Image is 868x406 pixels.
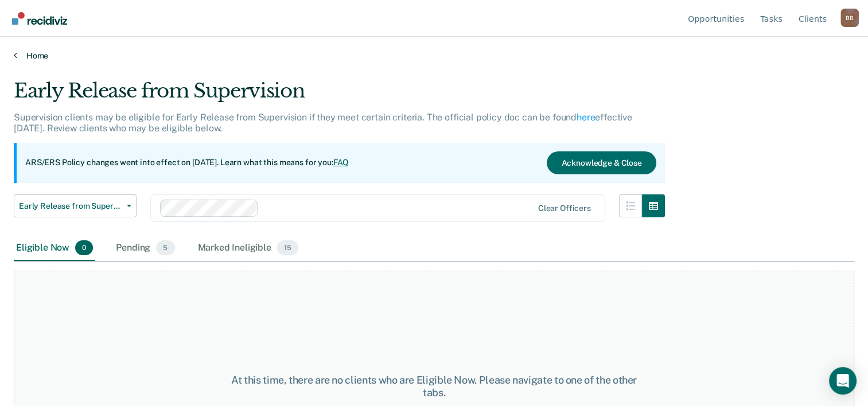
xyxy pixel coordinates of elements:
[333,158,349,167] a: FAQ
[577,112,595,123] a: here
[14,50,854,61] a: Home
[14,236,95,261] div: Eligible Now0
[19,201,122,211] span: Early Release from Supervision
[224,374,644,399] div: At this time, there are no clients who are Eligible Now. Please navigate to one of the other tabs.
[840,9,859,27] div: B B
[196,236,301,261] div: Marked Ineligible15
[277,240,298,255] span: 15
[547,151,656,174] button: Acknowledge & Close
[14,194,137,217] button: Early Release from Supervision
[12,12,67,25] img: Recidiviz
[14,79,665,112] div: Early Release from Supervision
[25,157,349,169] p: ARS/ERS Policy changes went into effect on [DATE]. Learn what this means for you:
[840,9,859,27] button: Profile dropdown button
[538,204,591,213] div: Clear officers
[829,367,857,395] div: Open Intercom Messenger
[156,240,174,255] span: 5
[114,236,177,261] div: Pending5
[75,240,93,255] span: 0
[14,112,632,134] p: Supervision clients may be eligible for Early Release from Supervision if they meet certain crite...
